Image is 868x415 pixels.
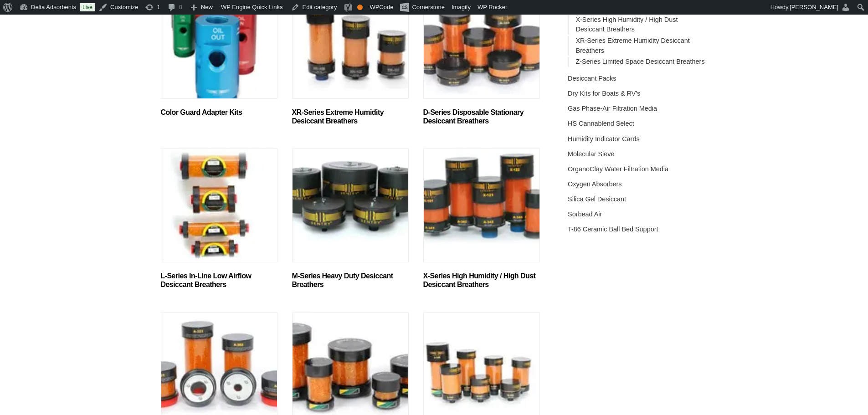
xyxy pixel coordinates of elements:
[357,5,363,10] div: OK
[568,225,658,233] a: T-86 Ceramic Ball Bed Support
[568,105,657,112] a: Gas Phase-Air Filtration Media
[423,149,540,289] a: Visit product category X-Series High Humidity / High Dust Desiccant Breathers
[161,149,277,262] img: L-Series In-Line Low Airflow Desiccant Breathers
[568,135,640,143] a: Humidity Indicator Cards
[568,75,616,82] a: Desiccant Packs
[575,58,704,65] a: Z-Series Limited Space Desiccant Breathers
[568,210,602,218] a: Sorbead Air
[568,120,634,127] a: HS Cannablend Select
[292,149,409,289] a: Visit product category M-Series Heavy Duty Desiccant Breathers
[423,108,540,125] h2: D-Series Disposable Stationary Desiccant Breathers
[292,149,409,262] img: M-Series Heavy Duty Desiccant Breathers
[423,149,540,262] img: X-Series High Humidity / High Dust Desiccant Breathers
[161,272,277,289] h2: L-Series In-Line Low Airflow Desiccant Breathers
[568,90,640,97] a: Dry Kits for Boats & RV's
[568,195,626,203] a: Silica Gel Desiccant
[575,37,689,54] a: XR-Series Extreme Humidity Desiccant Breathers
[161,149,277,289] a: Visit product category L-Series In-Line Low Airflow Desiccant Breathers
[292,108,409,125] h2: XR-Series Extreme Humidity Desiccant Breathers
[161,108,277,117] h2: Color Guard Adapter Kits
[292,272,409,289] h2: M-Series Heavy Duty Desiccant Breathers
[790,4,838,10] span: [PERSON_NAME]
[568,180,621,188] a: Oxygen Absorbers
[80,3,95,11] a: Live
[568,165,668,173] a: OrganoClay Water Filtration Media
[575,16,678,33] a: X-Series High Humidity / High Dust Desiccant Breathers
[568,150,614,158] a: Molecular Sieve
[423,272,540,289] h2: X-Series High Humidity / High Dust Desiccant Breathers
